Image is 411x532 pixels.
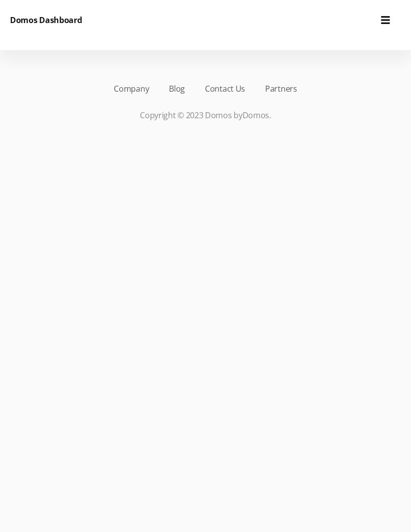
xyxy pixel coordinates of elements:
a: Contact Us [205,83,245,95]
a: Domos [243,110,270,121]
p: Copyright © 2023 Domos by . [25,109,386,121]
a: Company [114,83,149,95]
a: Blog [169,83,185,95]
h6: Domos Dashboard [10,14,82,26]
a: Partners [265,83,297,95]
